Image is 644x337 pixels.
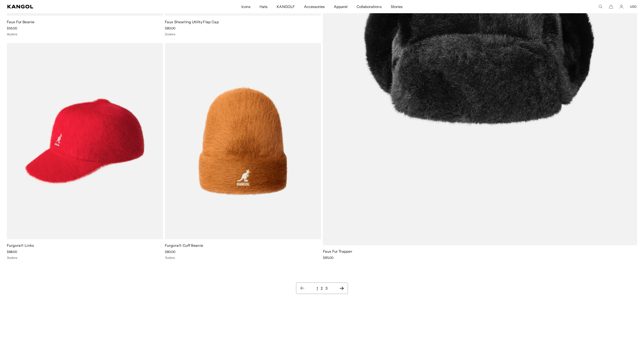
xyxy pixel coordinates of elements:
a: Furgora® Cuff Beanie [165,243,203,248]
span: $95.00 [323,256,333,260]
a: Account [619,5,624,9]
div: 3 colors [7,256,163,260]
a: 2 page [321,286,323,291]
summary: Search here [598,5,603,9]
span: $80.00 [165,26,175,30]
a: Faux Fur Trapper [323,249,352,254]
a: Faux Fur Beanie [7,20,35,24]
div: 4 colors [7,32,163,36]
a: 1 page [317,286,318,291]
button: Cart [609,5,613,9]
div: 2 colors [165,32,321,36]
img: Furgora® Cuff Beanie [165,43,321,239]
a: Furgora® Links [7,243,34,248]
nav: Pagination [296,283,348,294]
button: USD [630,5,637,9]
span: $55.00 [7,26,17,30]
img: Furgora® Links [7,43,163,239]
a: Faux Shearling Utility Flap Cap [165,20,219,24]
span: $80.00 [165,250,175,254]
a: Kangol [7,5,160,8]
a: Next page [339,286,344,291]
div: 7 colors [165,256,321,260]
span: $68.00 [7,250,17,254]
a: 3 page [325,286,327,291]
